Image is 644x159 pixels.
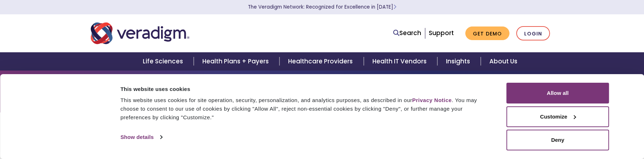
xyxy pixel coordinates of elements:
[507,83,609,103] button: Allow all
[121,96,490,122] div: This website uses cookies for site operation, security, personalization, and analytics purposes, ...
[481,52,526,71] a: About Us
[465,26,509,40] a: Get Demo
[412,97,452,103] a: Privacy Notice
[91,21,189,45] img: Veradigm logo
[393,28,421,38] a: Search
[121,85,490,93] div: This website uses cookies
[429,29,454,37] a: Support
[134,52,194,71] a: Life Sciences
[516,26,550,41] a: Login
[437,52,481,71] a: Insights
[507,106,609,127] button: Customize
[279,52,363,71] a: Healthcare Providers
[507,130,609,150] button: Deny
[393,4,396,10] span: Learn More
[364,52,437,71] a: Health IT Vendors
[248,4,396,10] a: The Veradigm Network: Recognized for Excellence in [DATE]Learn More
[194,52,279,71] a: Health Plans + Payers
[121,132,162,143] a: Show details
